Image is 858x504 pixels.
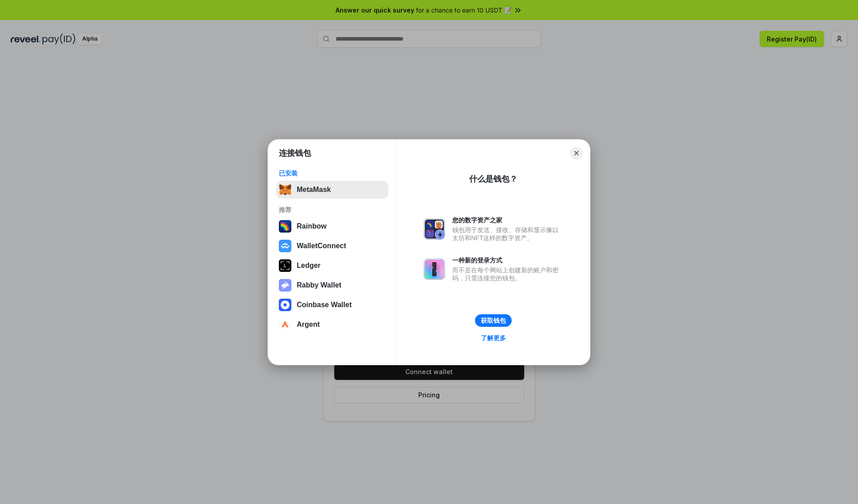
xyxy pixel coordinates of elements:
[276,181,388,199] button: MetaMask
[276,276,388,294] button: Rabby Wallet
[297,281,341,289] div: Rabby Wallet
[276,257,388,275] button: Ledger
[452,216,563,224] div: 您的数字资产之家
[279,299,291,311] img: svg+xml,%3Csvg%20width%3D%2228%22%20height%3D%2228%22%20viewBox%3D%220%200%2028%2028%22%20fill%3D...
[297,262,320,270] div: Ledger
[279,240,291,252] img: svg+xml,%3Csvg%20width%3D%2228%22%20height%3D%2228%22%20viewBox%3D%220%200%2028%2028%22%20fill%3D...
[452,226,563,242] div: 钱包用于发送、接收、存储和显示像以太坊和NFT这样的数字资产。
[279,206,386,214] div: 推荐
[424,218,445,240] img: svg+xml,%3Csvg%20xmlns%3D%22http%3A%2F%2Fwww.w3.org%2F2000%2Fsvg%22%20fill%3D%22none%22%20viewBox...
[279,279,291,292] img: svg+xml,%3Csvg%20xmlns%3D%22http%3A%2F%2Fwww.w3.org%2F2000%2Fsvg%22%20fill%3D%22none%22%20viewBox...
[276,217,388,235] button: Rainbow
[452,266,563,282] div: 而不是在每个网站上创建新的账户和密码，只需连接您的钱包。
[279,259,291,272] img: svg+xml,%3Csvg%20xmlns%3D%22http%3A%2F%2Fwww.w3.org%2F2000%2Fsvg%22%20width%3D%2228%22%20height%3...
[276,296,388,314] button: Coinbase Wallet
[276,316,388,333] button: Argent
[279,183,291,196] img: svg+xml,%3Csvg%20fill%3D%22none%22%20height%3D%2233%22%20viewBox%3D%220%200%2035%2033%22%20width%...
[297,186,331,194] div: MetaMask
[279,318,291,331] img: svg+xml,%3Csvg%20width%3D%2228%22%20height%3D%2228%22%20viewBox%3D%220%200%2028%2028%22%20fill%3D...
[297,222,327,230] div: Rainbow
[452,256,563,264] div: 一种新的登录方式
[279,220,291,233] img: svg+xml,%3Csvg%20width%3D%22120%22%20height%3D%22120%22%20viewBox%3D%220%200%20120%20120%22%20fil...
[297,242,346,250] div: WalletConnect
[297,301,352,309] div: Coinbase Wallet
[469,174,517,184] div: 什么是钱包？
[481,317,506,325] div: 获取钱包
[279,169,386,177] div: 已安装
[475,332,511,344] a: 了解更多
[570,147,583,159] button: Close
[279,148,311,158] h1: 连接钱包
[297,321,320,329] div: Argent
[276,237,388,255] button: WalletConnect
[475,314,512,327] button: 获取钱包
[481,334,506,342] div: 了解更多
[424,258,445,280] img: svg+xml,%3Csvg%20xmlns%3D%22http%3A%2F%2Fwww.w3.org%2F2000%2Fsvg%22%20fill%3D%22none%22%20viewBox...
